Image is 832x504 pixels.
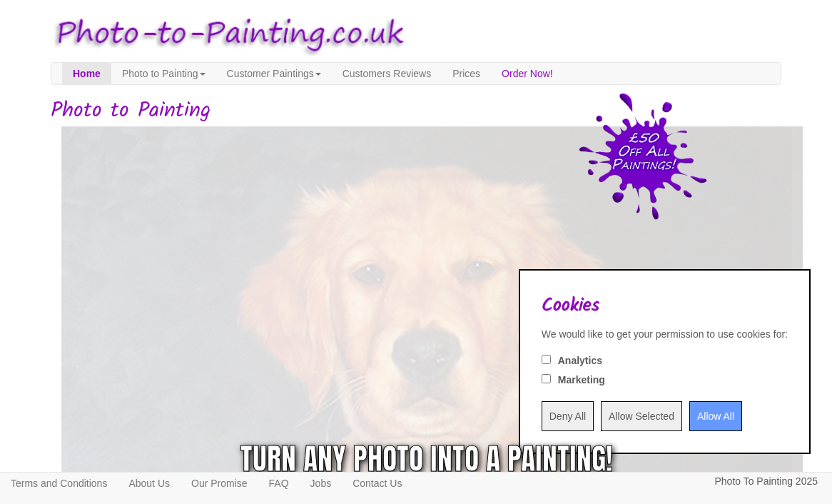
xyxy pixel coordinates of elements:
[258,473,300,494] a: FAQ
[558,353,602,368] label: Analytics
[44,7,409,62] img: Photo to Painting
[579,93,707,220] img: 50 pound price drop
[491,63,564,84] a: Order Now!
[111,63,216,84] a: Photo to Painting
[689,401,742,431] input: Allow All
[342,473,412,494] a: Contact Us
[542,401,594,431] input: Deny All
[300,473,343,494] a: Jobs
[216,63,332,84] a: Customer Paintings
[542,327,788,341] div: We would like to get your permission to use cookies for:
[181,473,258,494] a: Our Promise
[442,63,491,84] a: Prices
[62,63,111,84] a: Home
[51,99,781,123] h1: Photo to Painting
[118,473,181,494] a: About Us
[714,473,818,490] p: Photo To Painting 2025
[601,401,682,431] input: Allow Selected
[240,438,613,480] div: Turn any photo into a painting!
[332,63,442,84] a: Customers Reviews
[542,296,788,316] h2: Cookies
[558,373,605,387] label: Marketing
